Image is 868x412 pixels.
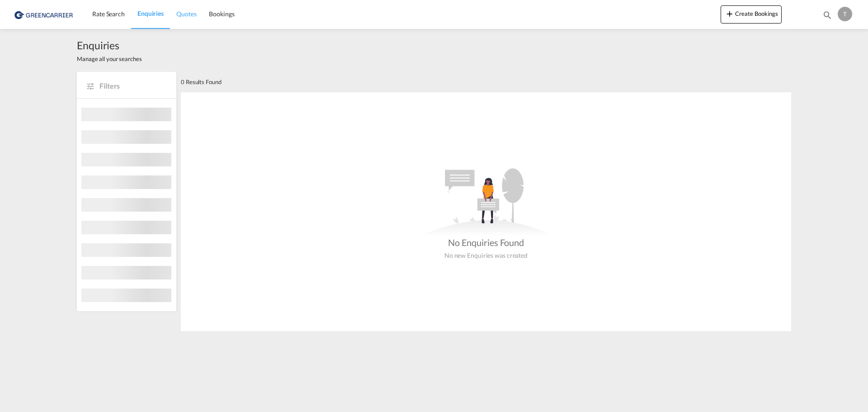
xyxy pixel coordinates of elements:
[838,7,852,21] div: T
[77,55,142,63] span: Manage all your searches
[209,10,234,18] span: Bookings
[77,38,142,52] span: Enquiries
[99,81,167,91] span: Filters
[721,5,782,24] button: icon-plus 400-fgCreate Bookings
[137,9,164,17] span: Enquiries
[822,10,832,20] md-icon: icon-magnify
[14,4,75,24] img: 757bc1808afe11efb73cddab9739634b.png
[418,168,554,236] md-icon: assets/icons/custom/empty_quotes.svg
[92,10,125,18] span: Rate Search
[444,249,528,260] div: No new Enquiries was created
[822,10,832,24] div: icon-magnify
[181,72,222,92] div: 0 Results Found
[724,8,735,19] md-icon: icon-plus 400-fg
[176,10,196,18] span: Quotes
[448,236,524,249] div: No Enquiries Found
